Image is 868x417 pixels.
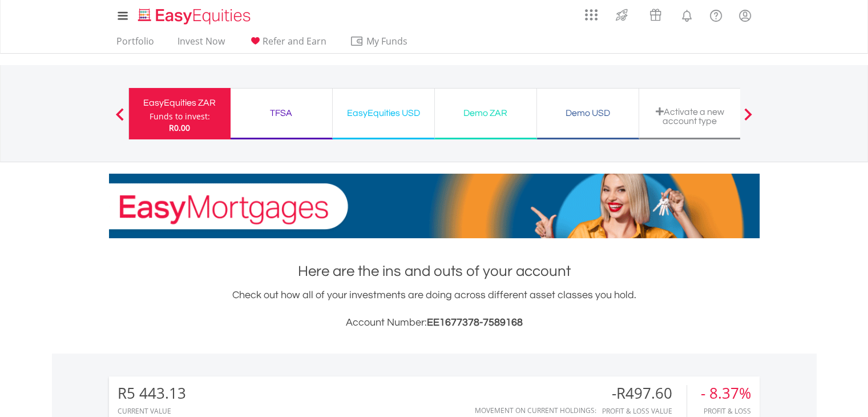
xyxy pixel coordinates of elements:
img: EasyEquities_Logo.png [136,7,255,26]
img: thrive-v2.svg [612,6,631,24]
a: Home page [134,3,255,26]
span: R0.00 [169,122,190,133]
a: Refer and Earn [244,35,331,53]
div: Profit & Loss Value [602,407,687,415]
h3: Account Number: [109,315,760,331]
div: CURRENT VALUE [118,407,186,415]
div: Demo ZAR [442,105,530,121]
div: Movement on Current Holdings: [475,407,596,414]
div: EasyEquities USD [340,105,427,121]
a: FAQ's and Support [701,3,730,26]
a: My Profile [730,3,760,28]
div: - 8.37% [701,385,751,402]
a: Portfolio [112,35,159,53]
span: EE1677378-7589168 [427,317,523,328]
div: Profit & Loss [701,407,751,415]
div: R5 443.13 [118,385,186,402]
div: TFSA [237,105,325,121]
a: AppsGrid [578,3,605,21]
div: Funds to invest: [150,111,210,122]
a: Vouchers [639,3,672,24]
span: My Funds [350,34,425,49]
a: Notifications [672,3,701,26]
div: -R497.60 [602,385,687,402]
a: Invest Now [173,35,229,53]
img: EasyMortage Promotion Banner [109,174,760,238]
h1: Here are the ins and outs of your account [109,261,760,282]
div: Check out how all of your investments are doing across different asset classes you hold. [109,287,760,331]
span: Refer and Earn [263,35,326,47]
div: Demo USD [544,105,632,121]
div: Activate a new account type [646,107,734,126]
img: vouchers-v2.svg [646,6,665,24]
div: EasyEquities ZAR [136,95,224,111]
img: grid-menu-icon.svg [585,9,597,21]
